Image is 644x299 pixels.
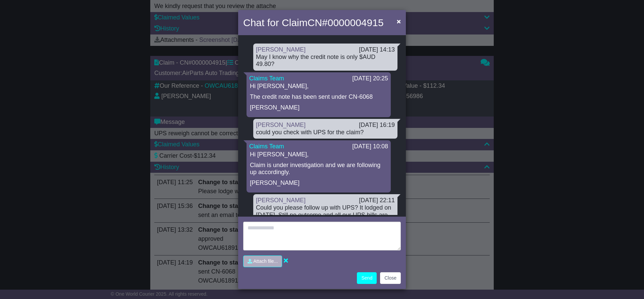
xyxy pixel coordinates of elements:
p: [PERSON_NAME] [250,104,387,111]
div: could you check with UPS for the claim? [256,129,395,136]
div: May I know why the credit note is only $AUD 49.80? [256,54,395,68]
button: Close [380,272,401,284]
div: [DATE] 22:11 [359,197,395,204]
p: Claim is under investigation and we are following up accordingly. [250,162,387,176]
a: Claims Team [249,75,284,82]
button: Send [357,272,377,284]
div: Could you please follow up with UPS? It lodged on [DATE]. Still no outcome and all our UPS bills ... [256,204,395,226]
a: [PERSON_NAME] [256,197,306,204]
a: Claims Team [249,143,284,150]
p: The credit note has been sent under CN-6068 [250,93,387,101]
div: [DATE] 20:25 [352,75,388,82]
span: CN# [308,17,384,28]
div: [DATE] 16:19 [359,122,395,129]
p: [PERSON_NAME] [250,179,387,187]
a: [PERSON_NAME] [256,122,306,128]
span: × [397,17,401,25]
div: [DATE] 14:13 [359,46,395,54]
p: Hi [PERSON_NAME], [250,83,387,90]
div: [DATE] 10:08 [352,143,388,150]
h4: Chat for Claim [243,15,384,30]
span: 0000004915 [328,17,384,28]
button: Close [393,14,404,28]
p: Hi [PERSON_NAME], [250,151,387,158]
a: [PERSON_NAME] [256,46,306,53]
